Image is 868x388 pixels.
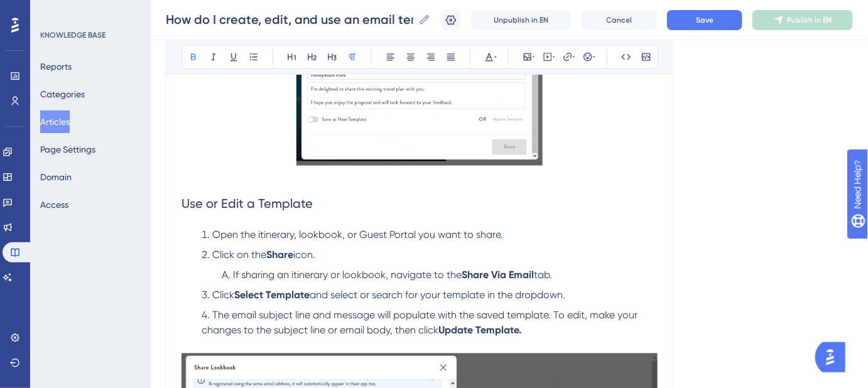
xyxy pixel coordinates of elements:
span: Publish in EN [788,15,832,25]
button: Articles [40,110,70,133]
button: Categories [40,83,85,105]
input: Article Name [166,11,413,28]
span: icon. [293,249,315,261]
button: Publish in EN [752,10,853,30]
strong: Select Template [234,289,310,301]
span: Cancel [607,15,632,25]
span: Use or Edit a Template [182,197,313,212]
iframe: UserGuiding AI Assistant Launcher [815,338,853,376]
button: Save [667,10,742,30]
strong: Update Template. [438,325,521,337]
span: If sharing an itinerary or lookbook, navigate to the [233,269,462,281]
span: and select or search for your template in the dropdown. [310,289,565,301]
span: Save [696,15,713,25]
strong: Share Via Email [462,269,534,281]
span: The email subject line and message will populate with the saved template. To edit, make your chan... [202,310,640,337]
span: tab. [534,269,552,281]
div: KNOWLEDGE BASE [40,30,106,40]
button: Unpublish in EN [471,10,572,30]
span: Click on the [212,249,266,261]
button: Cancel [582,10,657,30]
strong: Share [266,249,293,261]
button: Page Settings [40,138,95,161]
span: Need Help? [30,3,79,18]
button: Reports [40,55,72,78]
span: Open the itinerary, lookbook, or Guest Portal you want to share. [212,229,503,241]
button: Access [40,193,68,216]
button: Domain [40,166,72,188]
span: Unpublish in EN [494,15,549,25]
span: Click [212,289,234,301]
